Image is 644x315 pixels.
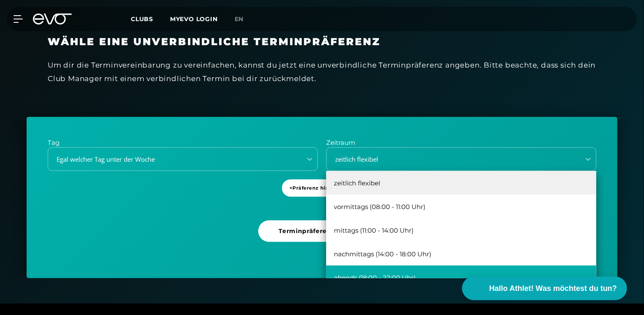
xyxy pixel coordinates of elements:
[279,227,362,236] span: Terminpräferenz senden
[48,58,596,86] div: Um dir die Terminvereinbarung zu vereinfachen, kannst du jetzt eine unverbindliche Terminpräferen...
[258,220,385,257] a: Terminpräferenz senden
[235,15,244,23] span: en
[49,155,296,164] div: Egal welcher Tag unter der Woche
[326,266,596,289] div: abends (18:00 - 22:00 Uhr)
[489,283,617,294] span: Hallo Athlet! Was möchtest du tun?
[326,195,596,218] div: vormittags (08:00 - 11:00 Uhr)
[326,171,596,195] div: zeitlich flexibel
[48,138,318,148] p: Tag
[462,277,627,300] button: Hallo Athlet! Was möchtest du tun?
[327,155,574,164] div: zeitlich flexibel
[131,15,170,23] a: Clubs
[131,15,153,23] span: Clubs
[326,242,596,266] div: nachmittags (14:00 - 18:00 Uhr)
[170,15,218,23] a: MYEVO LOGIN
[290,185,352,192] span: + Präferenz hinzufügen
[48,35,596,48] h3: Wähle eine unverbindliche Terminpräferenz
[282,179,363,212] a: +Präferenz hinzufügen
[235,14,254,24] a: en
[326,218,596,242] div: mittags (11:00 - 14:00 Uhr)
[326,138,596,148] p: Zeitraum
